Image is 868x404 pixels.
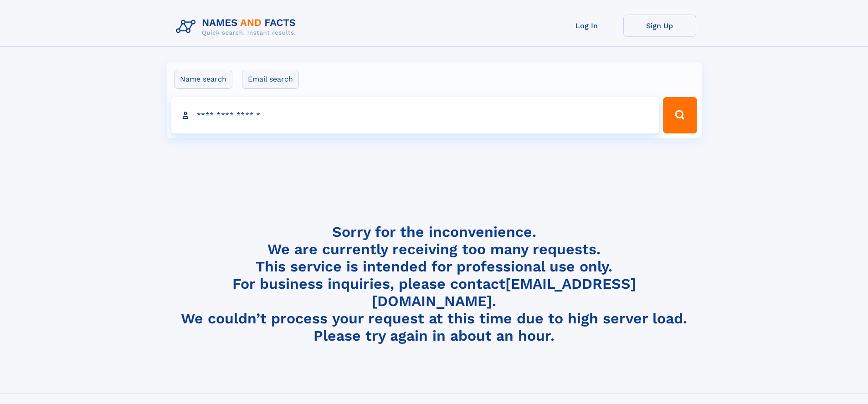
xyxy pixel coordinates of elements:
[172,15,303,39] img: Logo Names and Facts
[372,275,636,310] a: [EMAIL_ADDRESS][DOMAIN_NAME]
[623,15,696,37] a: Sign Up
[174,70,232,89] label: Name search
[171,97,659,133] input: search input
[550,15,623,37] a: Log In
[172,223,696,345] h4: Sorry for the inconvenience. We are currently receiving too many requests. This service is intend...
[663,97,697,133] button: Search Button
[242,70,299,89] label: Email search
